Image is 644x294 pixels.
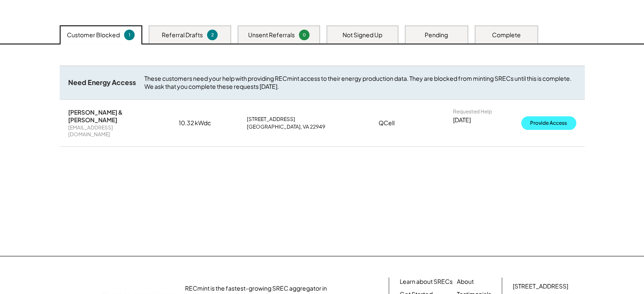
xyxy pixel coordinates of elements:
[208,32,216,38] div: 2
[68,108,144,124] div: [PERSON_NAME] & [PERSON_NAME]
[248,31,295,39] div: Unsent Referrals
[300,32,308,38] div: 0
[68,124,153,137] div: [EMAIL_ADDRESS][DOMAIN_NAME]
[457,278,474,286] a: About
[67,31,120,39] div: Customer Blocked
[68,78,136,87] div: Need Energy Access
[179,119,221,127] div: 10.32 kWdc
[453,116,471,124] div: [DATE]
[162,31,203,39] div: Referral Drafts
[453,108,492,115] div: Requested Help
[125,32,133,38] div: 1
[513,282,568,291] div: [STREET_ADDRESS]
[379,119,427,127] div: QCell
[521,116,576,130] button: Provide Access
[400,278,453,286] a: Learn about SRECs
[425,31,448,39] div: Pending
[247,124,353,130] div: [GEOGRAPHIC_DATA], VA 22949
[144,74,576,91] div: These customers need your help with providing RECmint access to their energy production data. The...
[247,116,353,123] div: [STREET_ADDRESS]
[343,31,382,39] div: Not Signed Up
[492,31,521,39] div: Complete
